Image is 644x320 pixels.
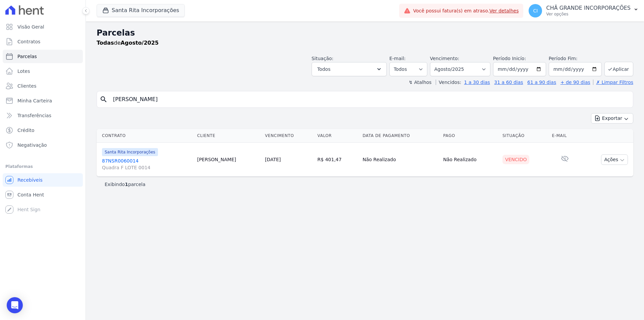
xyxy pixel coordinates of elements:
span: Parcelas [17,53,37,60]
a: ✗ Limpar Filtros [593,80,633,85]
a: Contratos [3,35,83,48]
button: CI CHÃ GRANDE INCORPORAÇÕES Ver opções [523,1,644,20]
th: Pago [440,129,500,143]
button: Aplicar [604,62,633,76]
a: Crédito [3,124,83,137]
p: Exibindo parcela [105,181,146,188]
p: de [97,39,159,47]
a: Lotes [3,64,83,78]
th: E-mail [549,129,580,143]
span: CI [533,8,538,13]
input: Buscar por nome do lote ou do cliente [109,93,630,106]
span: Você possui fatura(s) em atraso. [413,7,519,14]
span: Contratos [17,38,40,45]
button: Ações [601,154,628,165]
strong: Todas [97,40,114,46]
a: 1 a 30 dias [464,80,490,85]
span: Recebíveis [17,177,43,183]
button: Santa Rita Incorporações [97,4,185,17]
span: Quadra F LOTE 0014 [102,164,192,171]
span: Crédito [17,127,35,134]
span: Santa Rita Incorporações [102,148,158,156]
p: CHÃ GRANDE INCORPORAÇÕES [546,5,631,11]
span: Visão Geral [17,24,44,30]
div: Open Intercom Messenger [7,297,23,313]
a: [DATE] [265,157,281,162]
span: Negativação [17,142,47,148]
div: Plataformas [5,163,80,171]
span: Lotes [17,68,30,75]
a: Visão Geral [3,20,83,34]
td: Não Realizado [360,143,440,177]
span: Transferências [17,112,51,119]
a: Minha Carteira [3,94,83,107]
h2: Parcelas [97,27,633,39]
a: Clientes [3,79,83,93]
a: + de 90 dias [560,80,590,85]
strong: Agosto/2025 [121,40,159,46]
span: Minha Carteira [17,97,52,104]
b: 1 [125,182,128,187]
label: Vencidos: [436,80,461,85]
a: Parcelas [3,50,83,63]
span: Conta Hent [17,191,44,198]
label: Período Fim: [549,55,602,62]
td: [PERSON_NAME] [195,143,262,177]
i: search [100,95,108,103]
label: Situação: [312,56,333,61]
a: Transferências [3,109,83,122]
a: Ver detalhes [489,8,519,13]
th: Contrato [97,129,195,143]
th: Cliente [195,129,262,143]
td: Não Realizado [440,143,500,177]
a: 61 a 90 dias [527,80,556,85]
div: Vencido [502,155,530,164]
a: Conta Hent [3,188,83,201]
button: Todos [312,62,387,76]
button: Exportar [591,113,633,124]
label: ↯ Atalhos [409,80,431,85]
label: Período Inicío: [493,56,526,61]
label: Vencimento: [430,56,459,61]
th: Vencimento [262,129,315,143]
a: Negativação [3,138,83,152]
a: Recebíveis [3,173,83,187]
p: Ver opções [546,11,631,17]
th: Valor [315,129,360,143]
a: 87NSR0060014Quadra F LOTE 0014 [102,157,192,171]
th: Situação [500,129,549,143]
a: 31 a 60 dias [494,80,523,85]
td: R$ 401,47 [315,143,360,177]
span: Clientes [17,83,36,89]
th: Data de Pagamento [360,129,440,143]
label: E-mail: [389,56,406,61]
span: Todos [317,65,330,73]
